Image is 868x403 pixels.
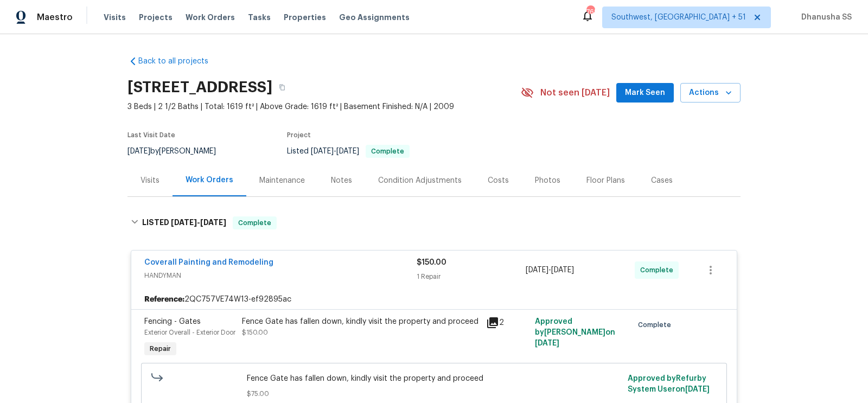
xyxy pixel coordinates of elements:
span: Complete [640,265,678,276]
h6: LISTED [142,216,226,229]
span: Exterior Overall - Exterior Door [144,329,235,336]
span: Fence Gate has fallen down, kindly visit the property and proceed [247,373,622,384]
span: [DATE] [200,219,226,226]
b: Reference: [144,294,184,305]
span: 3 Beds | 2 1/2 Baths | Total: 1619 ft² | Above Grade: 1619 ft² | Basement Finished: N/A | 2009 [127,101,521,112]
span: [DATE] [535,340,559,347]
span: [DATE] [526,266,548,274]
span: Not seen [DATE] [540,87,610,98]
span: - [526,265,574,276]
div: Maintenance [259,175,305,186]
div: Condition Adjustments [378,175,462,186]
span: Complete [638,319,675,330]
div: Work Orders [186,175,233,185]
span: Maestro [37,12,73,23]
div: 2 [486,316,528,329]
div: Fence Gate has fallen down, kindly visit the property and proceed [242,316,480,327]
span: [DATE] [336,148,359,155]
span: Actions [689,86,732,100]
span: Mark Seen [625,86,665,100]
div: Costs [488,175,509,186]
div: 768 [586,7,594,17]
span: - [311,148,359,155]
div: Notes [331,175,352,186]
button: Actions [680,83,741,103]
span: Tasks [248,14,271,21]
div: Visits [141,175,159,186]
div: Cases [651,175,673,186]
span: Southwest, [GEOGRAPHIC_DATA] + 51 [611,12,746,23]
span: Project [287,132,311,138]
div: LISTED [DATE]-[DATE]Complete [127,206,741,240]
span: Visits [104,12,126,23]
button: Mark Seen [616,83,674,103]
div: Photos [535,175,560,186]
span: Approved by Refurby System User on [628,375,710,393]
a: Back to all projects [127,56,232,67]
span: HANDYMAN [144,270,417,281]
span: $150.00 [417,259,446,266]
span: Projects [139,12,173,23]
div: Floor Plans [586,175,625,186]
span: - [171,219,226,226]
span: Properties [284,12,326,23]
span: Approved by [PERSON_NAME] on [535,318,615,347]
div: by [PERSON_NAME] [127,145,229,158]
span: Work Orders [186,12,235,23]
button: Copy Address [272,78,292,97]
div: 2QC757VE74W13-ef92895ac [131,290,737,309]
span: Complete [367,148,409,155]
span: $75.00 [247,388,622,399]
h2: [STREET_ADDRESS] [127,82,272,93]
span: Repair [145,343,175,354]
span: [DATE] [551,266,574,274]
span: [DATE] [311,148,334,155]
span: $150.00 [242,329,268,336]
span: Dhanusha SS [797,12,852,23]
span: [DATE] [685,386,710,393]
span: Complete [234,218,276,228]
a: Coverall Painting and Remodeling [144,259,273,266]
span: Last Visit Date [127,132,175,138]
span: Fencing - Gates [144,318,201,325]
span: Geo Assignments [339,12,410,23]
span: [DATE] [171,219,197,226]
div: 1 Repair [417,271,526,282]
span: Listed [287,148,410,155]
span: [DATE] [127,148,150,155]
